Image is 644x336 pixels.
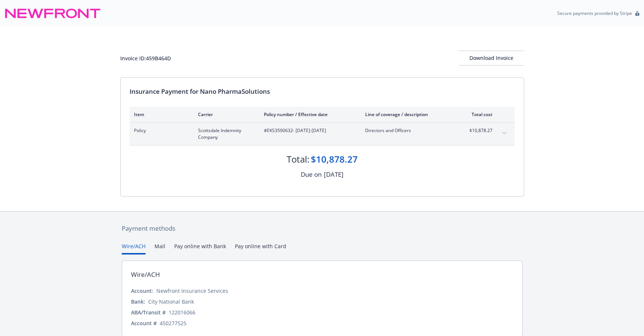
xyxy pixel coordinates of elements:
[465,127,492,134] span: $10,878.27
[120,54,171,62] div: Invoice ID: 459B464D
[198,111,252,118] div: Carrier
[131,298,145,305] div: Bank:
[198,127,252,141] span: Scottsdale Indemnity Company
[122,224,523,233] div: Payment methods
[156,287,228,295] div: Newfront Insurance Services
[235,242,286,255] button: Pay online with Card
[264,127,353,134] span: #EKS3590632 - [DATE]-[DATE]
[365,127,453,134] span: Directors and Officers
[365,111,453,118] div: Line of coverage / description
[160,319,186,327] div: 450277525
[154,242,165,255] button: Mail
[148,298,194,305] div: City National Bank
[131,308,166,316] div: ABA/Transit #
[301,170,322,179] div: Due on
[169,308,195,316] div: 122016066
[134,127,186,134] span: Policy
[498,127,510,139] button: expand content
[131,319,157,327] div: Account #
[287,153,309,166] div: Total:
[264,111,353,118] div: Policy number / Effective date
[459,51,524,65] button: Download Invoice
[324,170,344,179] div: [DATE]
[130,123,515,145] div: PolicyScottsdale Indemnity Company#EKS3590632- [DATE]-[DATE]Directors and Officers$10,878.27expan...
[459,51,524,65] div: Download Invoice
[122,242,146,255] button: Wire/ACH
[311,153,358,166] div: $10,878.27
[174,242,226,255] button: Pay online with Bank
[557,10,632,16] p: Secure payments provided by Stripe
[131,287,153,295] div: Account:
[465,111,492,118] div: Total cost
[130,87,515,96] div: Insurance Payment for Nano PharmaSolutions
[134,111,186,118] div: Item
[131,270,160,279] div: Wire/ACH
